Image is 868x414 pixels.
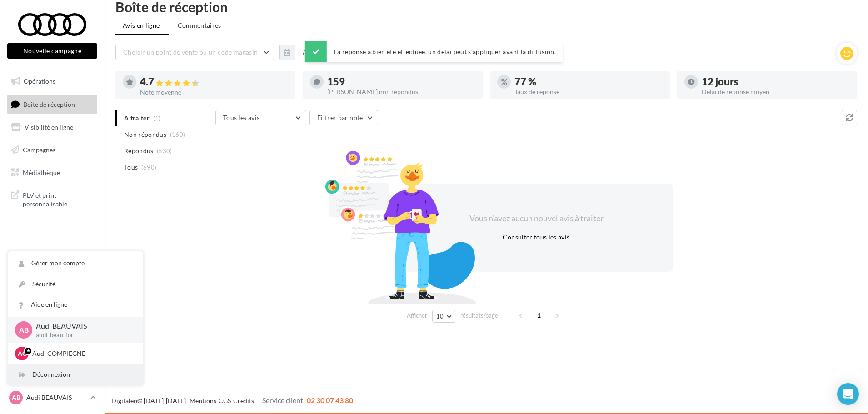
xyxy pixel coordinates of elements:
a: Campagnes [5,140,99,160]
span: Visibilité en ligne [25,123,73,131]
div: La réponse a bien été effectuée, un délai peut s’appliquer avant la diffusion. [305,41,563,62]
div: Open Intercom Messenger [837,383,859,405]
p: Audi BEAUVAIS [26,393,87,402]
a: CGS [219,397,231,404]
div: 77 % [514,77,663,87]
a: PLV et print personnalisable [5,185,99,212]
p: audi-beau-for [36,331,129,339]
span: Non répondus [124,130,166,139]
button: Choisir un point de vente ou un code magasin [115,45,274,60]
span: Répondus [124,146,154,155]
button: Tous les avis [215,110,306,125]
span: Tous les avis [223,114,260,121]
p: Audi COMPIEGNE [32,349,132,358]
div: 12 jours [702,77,850,87]
a: Sécurité [8,274,143,294]
div: Vous n'avez aucun nouvel avis à traiter [458,213,614,224]
button: Consulter tous les avis [499,232,573,243]
a: Visibilité en ligne [5,118,99,137]
div: Taux de réponse [514,89,663,95]
a: Médiathèque [5,163,99,182]
span: AB [12,393,20,402]
span: 10 [436,313,444,320]
span: Afficher [407,311,427,320]
button: Au total [279,45,334,60]
a: Mentions [190,397,216,404]
span: PLV et print personnalisable [23,189,94,209]
div: Délai de réponse moyen [702,89,850,95]
span: Médiathèque [23,168,60,176]
span: Campagnes [23,146,55,154]
div: Déconnexion [8,364,143,385]
span: © [DATE]-[DATE] - - - [111,397,353,404]
a: Aide en ligne [8,294,143,315]
div: 159 [327,77,475,87]
span: Opérations [24,77,55,85]
span: 1 [532,308,546,323]
a: Opérations [5,72,99,91]
a: Boîte de réception [5,95,99,114]
button: Nouvelle campagne [7,43,97,59]
span: Boîte de réception [23,100,75,108]
span: Service client [262,396,303,404]
span: 02 30 07 43 80 [307,396,353,404]
span: Tous [124,163,138,172]
span: résultats/page [460,311,498,320]
span: (690) [141,164,157,171]
a: Crédits [233,397,254,404]
a: AB Audi BEAUVAIS [7,389,97,406]
button: Au total [295,45,334,60]
span: Commentaires [178,21,221,30]
span: (530) [157,147,172,155]
span: AC [18,349,26,358]
span: AB [19,325,29,335]
span: Choisir un point de vente ou un code magasin [123,48,258,56]
div: Note moyenne [140,89,288,95]
button: Filtrer par note [309,110,378,125]
div: [PERSON_NAME] non répondus [327,89,475,95]
p: Audi BEAUVAIS [36,321,129,331]
span: (160) [170,131,185,138]
a: Digitaleo [111,397,137,404]
div: 4.7 [140,77,288,87]
button: 10 [432,310,455,323]
a: Gérer mon compte [8,253,143,274]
